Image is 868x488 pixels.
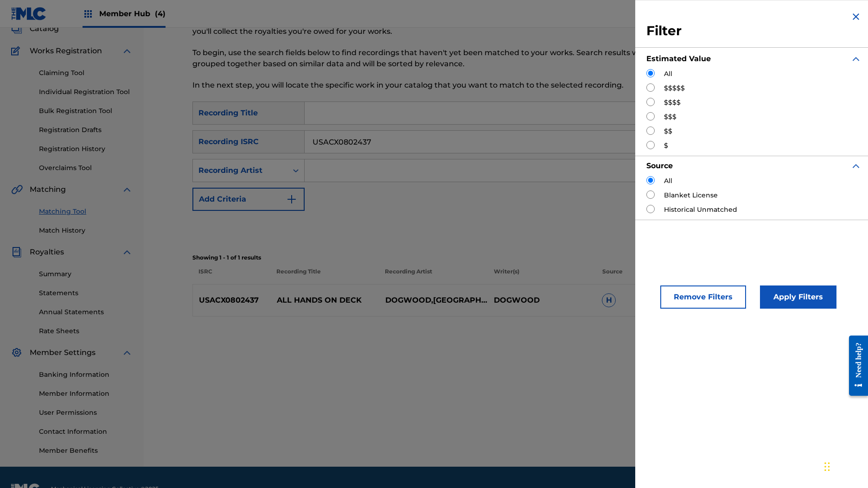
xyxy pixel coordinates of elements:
[155,9,166,18] span: (4)
[39,125,133,135] a: Registration Drafts
[121,45,133,57] img: expand
[271,295,379,306] p: ALL HANDS ON DECK
[850,53,862,64] img: expand
[83,8,94,19] img: Top Rightsholders
[121,247,133,258] img: expand
[39,269,133,279] a: Summary
[39,288,133,298] a: Statements
[664,141,668,151] label: $
[270,267,379,284] p: Recording Title
[39,389,133,399] a: Member Information
[664,83,685,93] label: $$$$$
[842,325,868,406] iframe: Resource Center
[850,11,862,22] img: close
[39,144,133,154] a: Registration History
[646,23,862,39] h3: Filter
[11,347,22,358] img: Member Settings
[99,8,166,19] span: Member Hub
[192,101,819,248] form: Search Form
[39,87,133,97] a: Individual Registration Tool
[664,176,672,186] label: All
[121,184,133,195] img: expand
[30,45,102,57] span: Works Registration
[39,446,133,456] a: Member Benefits
[30,184,66,195] span: Matching
[602,293,616,307] span: H
[646,161,673,170] strong: Source
[664,205,737,215] label: Historical Unmatched
[198,165,282,176] div: Recording Artist
[286,194,297,205] img: 9d2ae6d4665cec9f34b9.svg
[193,295,271,306] p: USACX0802437
[39,68,133,78] a: Claiming Tool
[39,408,133,418] a: User Permissions
[121,347,133,358] img: expand
[39,370,133,380] a: Banking Information
[192,188,305,211] button: Add Criteria
[822,444,868,488] iframe: Chat Widget
[664,98,681,108] label: $$$$
[11,184,23,195] img: Matching
[30,23,59,34] span: Catalog
[379,267,487,284] p: Recording Artist
[760,285,836,309] button: Apply Filters
[824,453,830,481] div: Drag
[664,190,718,200] label: Blanket License
[39,326,133,336] a: Rate Sheets
[30,247,64,258] span: Royalties
[646,54,711,63] strong: Estimated Value
[39,106,133,116] a: Bulk Registration Tool
[30,347,96,358] span: Member Settings
[11,23,22,34] img: Catalog
[192,254,819,262] p: Showing 1 - 1 of 1 results
[11,247,22,258] img: Royalties
[11,45,23,57] img: Works Registration
[11,7,47,20] img: MLC Logo
[850,160,862,171] img: expand
[192,47,675,70] p: To begin, use the search fields below to find recordings that haven't yet been matched to your wo...
[487,267,596,284] p: Writer(s)
[487,295,596,306] p: DOGWOOD
[664,127,672,136] label: $$
[39,226,133,235] a: Match History
[39,427,133,437] a: Contact Information
[39,307,133,317] a: Annual Statements
[192,267,270,284] p: ISRC
[664,112,677,122] label: $$$
[660,285,746,309] button: Remove Filters
[664,69,672,79] label: All
[39,163,133,173] a: Overclaims Tool
[379,295,487,306] p: DOGWOOD,[GEOGRAPHIC_DATA]
[192,80,675,91] p: In the next step, you will locate the specific work in your catalog that you want to match to the...
[11,23,59,34] a: CatalogCatalog
[602,267,623,284] p: Source
[39,207,133,216] a: Matching Tool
